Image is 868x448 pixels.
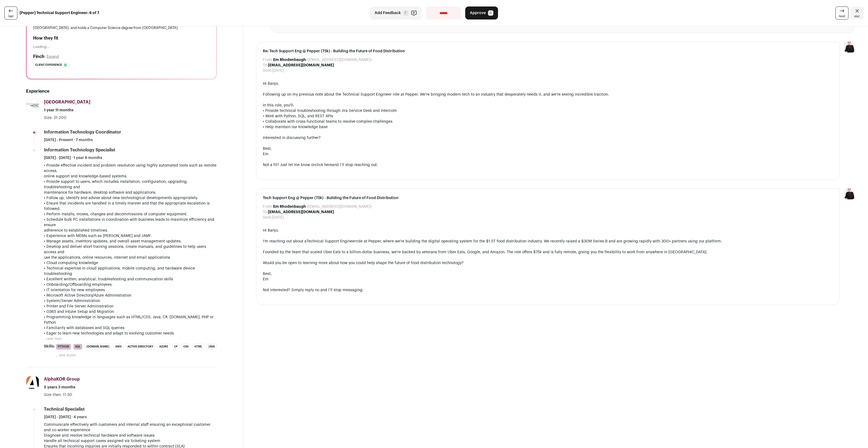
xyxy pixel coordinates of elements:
[44,331,217,336] p: • Eager to learn new technologies and adapt to evolving customer needs
[206,344,217,350] li: Java
[44,147,115,153] div: Information Technology Specialist
[465,7,498,20] button: Approve A
[839,14,845,18] span: next
[44,116,66,120] span: Size: 51-200
[113,344,123,350] li: AWS
[193,344,204,350] li: HTML
[263,81,833,86] div: Hi Banjo,
[73,344,82,350] li: SQL
[273,58,306,62] b: Em Rhodenbaugh
[263,113,833,119] div: • Work with Python, SQL, and REST APIs
[263,124,833,130] div: • Help maintain our knowledge base
[44,155,102,161] span: [DATE] - [DATE] · 1 year 6 months
[44,201,217,212] p: • Ensure that incidents are handled in a timely manner and that the appropriate escalation is fol...
[272,215,284,220] dd: [DATE]
[268,63,334,67] b: [EMAIL_ADDRESS][DOMAIN_NAME]
[172,344,179,350] li: C#
[403,10,409,16] span: F
[263,108,833,113] div: • Provide technical troubleshooting through Jira Service Desk and Intercom
[44,314,217,325] p: • Programming knowledge in languages such as HTML/CSS, Java, C#, [DOMAIN_NAME], PHP or Python
[44,212,217,217] p: • Perform installs, moves, changes and decommissions of computer equipment.
[44,108,74,113] span: 1 year 11 months
[56,353,76,358] button: ...see more
[263,249,833,255] div: Founded by the team that scaled Uber Eats to a billion-dollar business, we're backed by veterans ...
[273,205,306,209] b: Em Rhodenbaugh
[181,344,190,350] li: CSS
[44,244,217,260] p: • Develop and deliver short training sessions, create manuals, and guidelines to help users acces...
[44,129,121,135] div: Information Technology Coordinator
[835,7,848,20] a: next
[268,210,334,214] b: [EMAIL_ADDRESS][DOMAIN_NAME]
[44,179,217,195] p: • Provide support to users, which includes installation, configuration, upgrading, troubleshootin...
[44,163,217,179] p: • Provide effective incident and problem resolution using highly automated tools such as remote a...
[44,266,217,277] p: • Technical expertise in cloud applications, mobile computing, and hardware device troubleshooting
[44,393,72,397] span: Size then: 11-50
[263,271,833,277] div: Best,
[263,260,833,266] div: Would you be open to learning more about how you could help shape the future of food distribution...
[126,344,155,350] li: Active Directory
[33,45,210,49] div: Loading...
[44,277,217,282] p: • Excellent written, analytical, troubleshooting and communication skills
[44,195,217,201] p: • Follow up, identify and advise about new technological developments appropriately.
[263,151,833,157] div: Em
[44,377,80,381] span: AlphaKOR Group
[44,309,217,314] p: • O365 and Intune Setup and Migration
[44,304,217,309] p: • Printer and File Server Administration
[263,135,833,141] div: Interested in discussing further?
[263,57,273,63] dt: From:
[263,63,268,68] dt: To:
[263,287,833,293] div: Not interested? Simply reply no and I’ll stop messaging.
[844,189,855,199] img: 9240684-medium_jpg
[44,344,55,349] span: Skills:
[44,298,217,304] p: • System/Server Administration
[263,239,833,244] div: I'm reaching out about a role at Pepper, where we're building the digital operating system for th...
[47,54,59,59] button: Expand
[375,10,401,16] span: Add Feedback
[44,325,217,331] p: • Familiarity with databases and SQL queries
[315,163,332,167] a: click here
[263,119,833,124] div: • Collaborate with cross-functional teams to resolve complex challenges
[85,344,111,350] li: [DOMAIN_NAME]
[263,204,273,209] dt: From:
[44,233,217,239] p: • Experience with MDMs such as [PERSON_NAME] and JAMF.
[44,385,75,390] span: 5 years 3 months
[263,209,268,215] dt: To:
[8,14,14,18] span: last
[44,239,217,244] p: • Manage assets, inventory updates, and overall asset management updates.
[56,344,71,350] li: Python
[263,277,833,282] div: Em
[26,88,217,95] h2: Experience
[263,195,833,201] span: Tech Support Eng @ Pepper (75k) - Building the Future of Food Distribution
[272,68,284,73] dd: [DATE]
[44,100,90,104] span: [GEOGRAPHIC_DATA]
[844,42,855,53] img: 9240684-medium_jpg
[20,10,99,16] strong: [Pepper] Technical Support Engineer: 6 of 7
[44,217,217,233] p: • Schedule bulk PC installations in coordination with business leads to maximize efficiency and e...
[44,282,217,287] p: • Onboarding/Offboarding employees
[854,14,860,18] span: esc
[307,239,356,243] a: Technical Support Engineer
[263,68,272,73] dt: Sent:
[851,7,864,20] a: Close
[35,62,62,68] span: Client experience
[4,7,17,20] a: last
[263,92,833,97] div: Following up on my previous note about the Technical Support Engineer role at Pepper. We're bring...
[273,204,372,209] dd: <[EMAIL_ADDRESS][DOMAIN_NAME]>
[44,414,87,420] span: [DATE] - [DATE] · 4 years
[44,406,85,412] div: Technical Specialist
[33,53,44,60] h2: Finch
[44,137,93,143] span: [DATE] - Present · 7 months
[44,287,217,293] p: • IT orientation for new employees
[263,146,833,151] div: Best,
[44,336,62,342] button: ...see less
[44,293,217,298] p: • Microsoft Active Directory/Azure Administration
[263,215,272,220] dt: Sent:
[273,57,372,63] dd: <[EMAIL_ADDRESS][DOMAIN_NAME]>
[263,48,833,54] span: Re: Tech Support Eng @ Pepper (75k) - Building the Future of Food Distribution
[488,10,493,16] span: A
[263,162,833,168] div: Not a fit? Just let me know or and I’ll stop reaching out.
[44,260,217,266] p: • Cloud computing knowledge
[263,103,833,108] div: In this role, you'll:
[26,376,39,389] img: 71c0ddc8d51b2977d1297704dc25d67f3438eb7ba990902c5369cc9861a2a6d4.jpg
[370,7,422,20] button: Add Feedback F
